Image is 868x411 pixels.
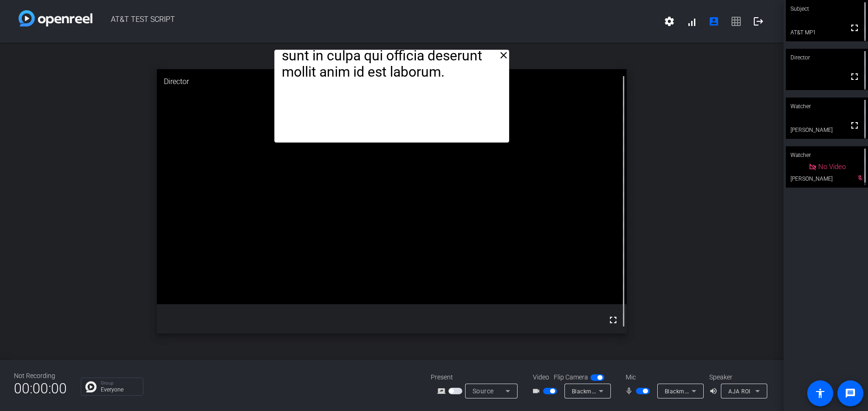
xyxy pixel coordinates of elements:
[14,377,67,400] span: 00:00:00
[473,387,494,395] span: Source
[608,314,619,326] mat-icon: fullscreen
[786,146,868,164] div: Watcher
[157,69,627,94] div: Director
[849,71,860,82] mat-icon: fullscreen
[92,10,658,33] span: AT&T TEST SCRIPT
[431,372,524,382] div: Present
[85,381,97,392] img: Chat Icon
[19,10,92,26] img: white-gradient.svg
[849,22,860,33] mat-icon: fullscreen
[532,385,543,397] mat-icon: videocam_outline
[14,371,67,381] div: Not Recording
[101,387,138,392] p: Everyone
[101,381,138,385] p: Group
[625,385,636,397] mat-icon: mic_none
[498,50,509,61] mat-icon: close
[845,388,856,399] mat-icon: message
[709,372,765,382] div: Speaker
[554,372,588,382] span: Flip Camera
[665,387,737,395] span: Blackmagic Web Presenter
[616,372,709,382] div: Mic
[728,388,751,395] span: AJA ROI
[680,10,703,33] button: signal_cellular_alt
[753,16,764,27] mat-icon: logout
[437,385,448,397] mat-icon: screen_share_outline
[708,16,719,27] mat-icon: account_box
[818,163,846,171] span: No Video
[786,98,868,115] div: Watcher
[533,372,549,382] span: Video
[849,120,860,131] mat-icon: fullscreen
[815,388,826,399] mat-icon: accessibility
[664,16,675,27] mat-icon: settings
[572,387,644,395] span: Blackmagic Web Presenter
[709,385,720,397] mat-icon: volume_up
[786,49,868,66] div: Director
